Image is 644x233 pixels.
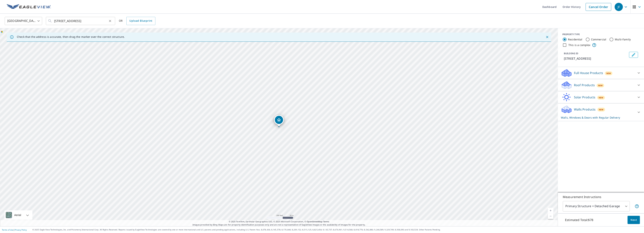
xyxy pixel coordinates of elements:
[307,220,322,223] a: OpenStreetMap
[564,52,578,55] p: BUILDING ID
[119,17,155,25] div: OR
[548,208,553,213] a: Current Level 17, Zoom In
[107,18,113,24] button: Clear
[2,229,13,231] a: Terms of Use
[32,228,642,231] p: © 2025 Eagle View Technologies, Inc. and Pictometry International Corp. All Rights Reserved. Repo...
[562,216,596,224] p: Estimated Total: $78
[574,107,596,112] p: Walls Products
[2,229,27,231] p: |
[564,56,628,61] p: [STREET_ADDRESS]
[274,115,284,127] div: Dropped pin, building 1, Residential property, 240 E Main St Torrington, CT 06790
[563,195,639,199] p: Measurement Instructions
[574,83,595,87] p: Roof Products
[561,116,634,119] p: Walls, Windows & Doors with Regular Delivery
[562,33,640,36] div: PROPERTY TYPE
[561,68,641,77] div: Full House ProductsNew
[5,16,42,26] div: [GEOGRAPHIC_DATA]
[631,218,637,222] span: Next
[586,3,611,11] a: Cancel Order
[574,95,595,99] p: Solar Products
[615,38,631,41] label: Multi-Family
[13,210,22,220] div: Aerial
[15,229,27,231] a: Privacy Policy
[628,216,640,224] button: Next
[606,72,611,75] span: New
[54,16,107,26] input: Search by address or latitude-longitude
[545,35,550,39] button: Close
[599,96,603,99] span: New
[323,220,329,223] a: Terms
[615,3,623,11] div: JF
[561,81,641,90] div: Roof ProductsNew
[561,93,641,102] div: Solar ProductsNew
[598,84,603,87] span: New
[229,220,329,223] span: © 2025 TomTom, Earthstar Geographics SIO, © 2025 Microsoft Corporation, ©
[568,38,582,41] label: Residential
[629,52,638,58] button: Edit building 1
[17,35,125,39] p: Check that the address is accurate, then drag the marker over the correct structure.
[548,213,553,219] a: Current Level 17, Zoom Out
[7,4,51,10] img: EV Logo
[563,201,630,211] div: Primary Structure + Detached Garage
[599,108,603,111] span: New
[129,19,152,23] span: Upload Blueprint
[568,43,590,47] label: This is a complex
[591,38,606,41] label: Commercial
[574,71,603,75] p: Full House Products
[126,17,155,25] a: Upload Blueprint
[4,210,32,220] div: Aerial
[561,105,641,119] div: Walls ProductsNewWalls, Windows & Doors with Regular Delivery
[635,204,639,209] span: Your report will include the primary structure and a detached garage if one exists.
